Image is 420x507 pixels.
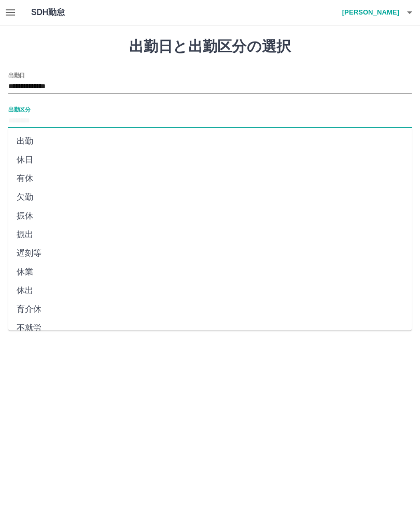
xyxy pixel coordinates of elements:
[8,71,25,79] label: 出勤日
[8,169,412,188] li: 有休
[8,207,412,225] li: 振休
[8,244,412,263] li: 遅刻等
[8,319,412,337] li: 不就労
[8,38,412,56] h1: 出勤日と出勤区分の選択
[8,188,412,207] li: 欠勤
[8,225,412,244] li: 振出
[8,150,412,169] li: 休日
[8,263,412,281] li: 休業
[8,281,412,300] li: 休出
[8,132,412,150] li: 出勤
[8,300,412,319] li: 育介休
[8,105,30,113] label: 出勤区分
